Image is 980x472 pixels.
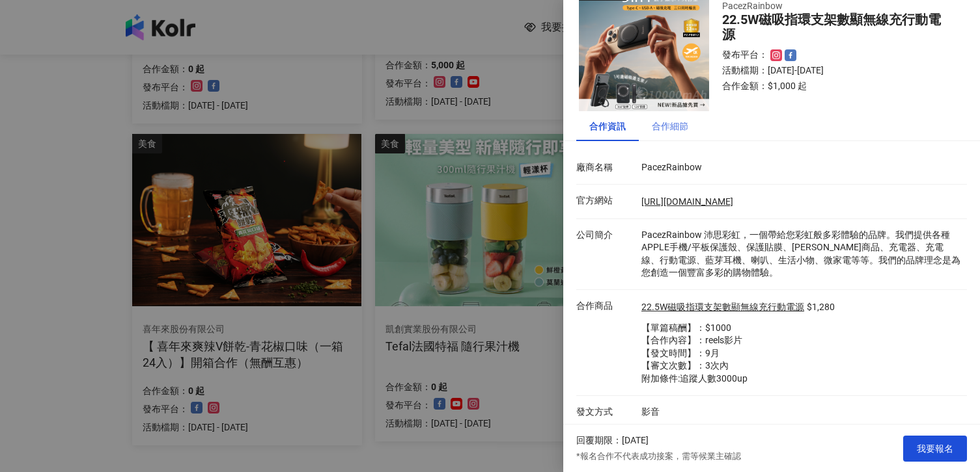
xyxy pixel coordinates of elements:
p: 影音 [641,406,960,419]
p: PacezRainbow [641,161,960,174]
p: $1,280 [807,301,835,314]
div: 合作細節 [652,119,688,133]
div: 22.5W磁吸指環支架數顯無線充行動電源 [722,12,951,42]
div: 合作資訊 [589,119,626,133]
p: 合作商品 [576,300,635,313]
p: *報名合作不代表成功接案，需等候業主確認 [576,451,741,462]
button: 我要報名 [903,436,967,462]
p: 官方網站 [576,194,635,207]
p: 發布平台： [722,49,768,62]
p: PacezRainbow 沛思彩虹，一個帶給您彩虹般多彩體驗的品牌。我們提供各種APPLE手機/平板保護殼、保護貼膜、[PERSON_NAME]商品、充電器、充電線、行動電源、藍芽耳機、喇叭、生... [641,229,960,280]
p: 活動檔期：[DATE]-[DATE] [722,64,951,77]
a: [URL][DOMAIN_NAME] [641,196,733,207]
p: 回覆期限：[DATE] [576,434,649,447]
p: 合作金額： $1,000 起 [722,80,951,93]
span: 我要報名 [917,443,953,454]
p: 廠商名稱 [576,161,635,174]
a: 22.5W磁吸指環支架數顯無線充行動電源 [641,301,804,314]
p: 發文方式 [576,406,635,419]
p: 【單篇稿酬】：$1000 【合作內容】：reels影片 【發文時間】：9月 【審文次數】：3次內 附加條件:追蹤人數3000up [641,322,835,386]
p: 公司簡介 [576,229,635,242]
